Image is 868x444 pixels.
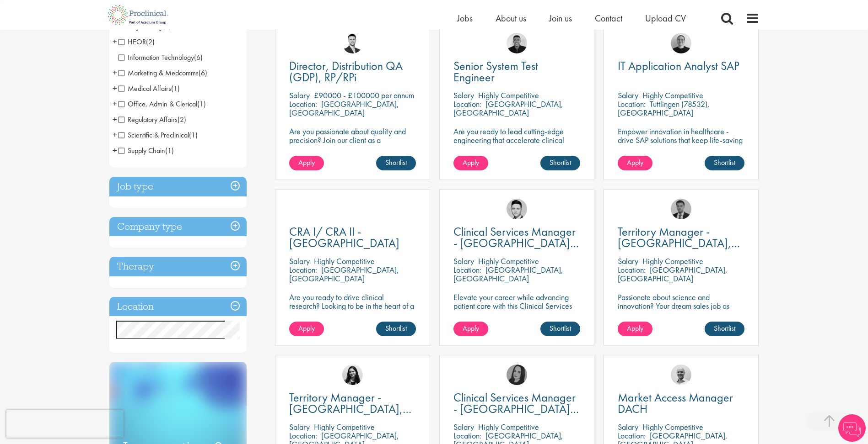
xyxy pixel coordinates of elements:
span: Location: [618,264,646,275]
a: Contact [595,12,622,24]
span: HEOR [119,37,155,47]
a: Apply [618,322,652,336]
span: Salary [289,422,310,432]
p: Highly Competitive [642,90,703,100]
h3: Job type [109,177,247,196]
a: Shortlist [705,322,744,336]
span: (1) [165,146,174,155]
p: Highly Competitive [642,256,703,266]
p: [GEOGRAPHIC_DATA], [GEOGRAPHIC_DATA] [453,99,563,118]
span: (1) [189,130,198,140]
a: Shortlist [540,156,580,170]
img: Jake Robinson [671,365,691,385]
span: + [113,66,117,79]
h3: Company type [109,217,247,237]
span: Office, Admin & Clerical [119,99,197,109]
span: Salary [618,256,638,266]
span: Salary [618,422,638,432]
iframe: reCAPTCHA [6,410,124,438]
p: Highly Competitive [478,422,539,432]
span: Apply [298,323,315,333]
span: Jobs [457,12,473,24]
span: Clinical Services Manager - [GEOGRAPHIC_DATA], [GEOGRAPHIC_DATA] [453,224,579,262]
span: Medical Affairs [119,84,180,93]
span: Location: [453,264,481,275]
a: Connor Lynes [507,199,527,219]
span: HEOR [119,37,146,47]
span: Office, Admin & Clerical [119,99,206,109]
span: Location: [289,430,317,441]
span: Location: [618,430,646,441]
p: Are you ready to lead cutting-edge engineering that accelerate clinical breakthroughs in biotech? [453,127,580,153]
span: Regulatory Affairs [119,115,178,124]
p: £90000 - £100000 per annum [314,90,414,100]
h3: Location [109,297,247,317]
span: + [113,128,117,142]
a: Shortlist [376,156,416,170]
a: Shortlist [705,156,744,170]
span: About us [496,12,526,24]
span: Marketing & Medcomms [119,68,207,78]
img: Chatbot [838,414,866,442]
a: Anna Klemencic [507,365,527,385]
a: Apply [289,322,324,336]
span: Information Technology [119,53,203,62]
span: Apply [627,158,643,167]
p: Elevate your career while advancing patient care with this Clinical Services Manager position wit... [453,293,580,328]
span: Senior System Test Engineer [453,58,538,85]
img: Joshua Godden [342,33,363,53]
span: Medical Affairs [119,84,171,93]
p: [GEOGRAPHIC_DATA], [GEOGRAPHIC_DATA] [289,264,399,284]
p: Highly Competitive [478,90,539,100]
p: [GEOGRAPHIC_DATA], [GEOGRAPHIC_DATA] [453,264,563,284]
span: Regulatory Affairs [119,115,186,124]
a: Apply [453,322,488,336]
a: Market Access Manager DACH [618,392,744,415]
p: Passionate about science and innovation? Your dream sales job as Territory Manager awaits! [618,293,744,319]
span: CRA I/ CRA II - [GEOGRAPHIC_DATA] [289,224,399,251]
span: Location: [453,99,481,109]
p: [GEOGRAPHIC_DATA], [GEOGRAPHIC_DATA] [618,264,728,284]
span: (2) [146,37,155,47]
a: Indre Stankeviciute [342,365,363,385]
p: Highly Competitive [478,256,539,266]
a: Upload CV [645,12,686,24]
span: Location: [289,264,317,275]
a: Clinical Services Manager - [GEOGRAPHIC_DATA], [GEOGRAPHIC_DATA] [453,392,580,415]
span: Location: [618,99,646,109]
span: Location: [289,99,317,109]
p: Highly Competitive [314,256,375,266]
p: Are you passionate about quality and precision? Join our client as a Distribution Director and he... [289,127,416,162]
img: Christian Andersen [507,33,527,53]
span: Supply Chain [119,146,174,155]
span: Scientific & Preclinical [119,130,198,140]
span: + [113,35,117,48]
span: + [113,97,117,111]
span: Apply [627,323,643,333]
span: Territory Manager - [GEOGRAPHIC_DATA], [GEOGRAPHIC_DATA] [618,224,740,262]
p: Empower innovation in healthcare - drive SAP solutions that keep life-saving technology running s... [618,127,744,153]
img: Carl Gbolade [671,199,691,219]
a: Territory Manager - [GEOGRAPHIC_DATA], [GEOGRAPHIC_DATA] [618,226,744,249]
span: Salary [289,256,310,266]
span: Market Access Manager DACH [618,390,733,417]
span: Salary [453,90,474,100]
img: Emma Pretorious [671,33,691,53]
span: Apply [298,158,315,167]
p: Tuttlingen (78532), [GEOGRAPHIC_DATA] [618,99,710,118]
div: Therapy [109,257,247,276]
span: (1) [197,99,206,109]
span: Location: [453,430,481,441]
span: Salary [453,256,474,266]
span: Apply [463,158,479,167]
a: Shortlist [540,322,580,336]
a: Join us [549,12,572,24]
